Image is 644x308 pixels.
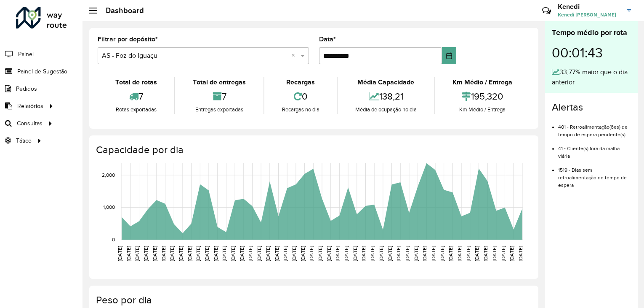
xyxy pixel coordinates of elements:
span: Clear all [291,51,298,61]
text: [DATE] [370,246,375,261]
li: 41 - Cliente(s) fora da malha viária [558,138,631,160]
h2: Dashboard [97,6,144,15]
text: [DATE] [195,246,201,261]
text: [DATE] [126,246,131,261]
div: 138,21 [340,87,432,105]
text: [DATE] [134,246,140,261]
text: [DATE] [143,246,149,261]
text: [DATE] [300,246,306,261]
div: Tempo médio por rota [552,27,631,38]
text: [DATE] [492,246,497,261]
text: [DATE] [483,246,488,261]
text: [DATE] [291,246,297,261]
div: 0 [266,87,335,105]
div: 00:01:43 [552,38,631,67]
div: Km Médio / Entrega [437,105,528,114]
text: [DATE] [352,246,358,261]
button: Choose Date [442,47,456,64]
text: [DATE] [466,246,471,261]
text: [DATE] [309,246,314,261]
text: [DATE] [178,246,184,261]
text: [DATE] [387,246,393,261]
div: Entregas exportadas [177,105,261,114]
text: [DATE] [326,246,332,261]
div: Rotas exportadas [100,105,172,114]
text: [DATE] [169,246,175,261]
text: [DATE] [457,246,462,261]
text: [DATE] [422,246,427,261]
text: [DATE] [396,246,401,261]
li: 401 - Retroalimentação(ões) de tempo de espera pendente(s) [558,117,631,138]
text: [DATE] [187,246,192,261]
div: 7 [177,87,261,105]
text: [DATE] [221,246,227,261]
text: [DATE] [413,246,419,261]
text: [DATE] [265,246,271,261]
span: Kenedi [PERSON_NAME] [558,11,621,19]
text: [DATE] [213,246,218,261]
a: Contato Rápido [538,2,556,20]
text: [DATE] [335,246,340,261]
text: [DATE] [204,246,210,261]
div: Total de rotas [100,77,172,87]
text: [DATE] [239,246,245,261]
label: Data [319,34,336,44]
text: [DATE] [282,246,288,261]
text: [DATE] [256,246,262,261]
span: Relatórios [17,102,43,111]
text: [DATE] [404,246,410,261]
text: [DATE] [317,246,323,261]
text: [DATE] [431,246,436,261]
text: [DATE] [274,246,279,261]
text: [DATE] [509,246,514,261]
text: [DATE] [161,246,166,261]
span: Painel de Sugestão [17,67,67,76]
div: Total de entregas [177,77,261,87]
div: Recargas no dia [266,105,335,114]
label: Filtrar por depósito [98,34,158,44]
h4: Peso por dia [96,294,530,306]
h3: Kenedi [558,3,621,11]
text: [DATE] [117,246,122,261]
text: [DATE] [448,246,453,261]
div: 195,320 [437,87,528,105]
text: [DATE] [247,246,253,261]
text: 0 [112,237,115,242]
div: Média Capacidade [340,77,432,87]
div: Média de ocupação no dia [340,105,432,114]
span: Pedidos [16,84,37,93]
h4: Alertas [552,101,631,113]
span: Painel [18,50,34,59]
text: [DATE] [439,246,445,261]
text: 1,000 [103,205,115,210]
span: Tático [16,136,32,145]
text: [DATE] [378,246,384,261]
text: [DATE] [230,246,236,261]
div: 7 [100,87,172,105]
div: Km Médio / Entrega [437,77,528,87]
text: [DATE] [361,246,366,261]
text: 2,000 [102,172,115,178]
div: Recargas [266,77,335,87]
text: [DATE] [343,246,349,261]
text: [DATE] [474,246,479,261]
span: Consultas [17,119,43,128]
text: [DATE] [152,246,157,261]
text: [DATE] [500,246,506,261]
li: 1519 - Dias sem retroalimentação de tempo de espera [558,160,631,189]
text: [DATE] [518,246,523,261]
div: 33,77% maior que o dia anterior [552,67,631,87]
h4: Capacidade por dia [96,144,530,156]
